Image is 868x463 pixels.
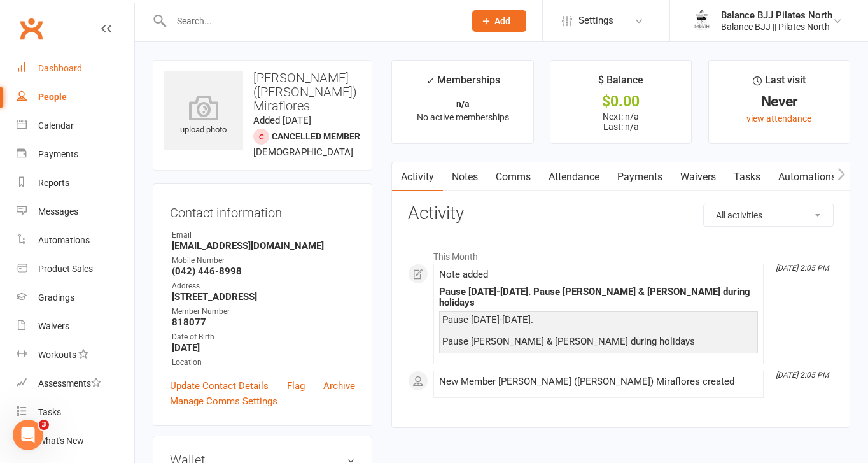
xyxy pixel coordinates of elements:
[671,162,725,192] a: Waivers
[439,269,758,280] div: Note added
[439,376,758,387] div: New Member [PERSON_NAME] ([PERSON_NAME]) Miraflores created
[172,331,355,343] div: Date of Birth
[287,378,305,394] a: Flag
[172,317,355,328] strong: 818077
[38,63,82,73] div: Dashboard
[608,162,671,192] a: Payments
[253,146,353,158] span: [DEMOGRAPHIC_DATA]
[426,75,434,87] i: ✓
[17,398,134,427] a: Tasks
[253,115,311,126] time: Added [DATE]
[39,420,49,430] span: 3
[598,72,643,95] div: $ Balance
[170,378,269,394] a: Update Contact Details
[17,197,134,226] a: Messages
[172,342,355,353] strong: [DATE]
[456,99,470,109] strong: n/a
[494,16,510,26] span: Add
[17,283,134,312] a: Gradings
[776,264,829,273] i: [DATE] 2:05 PM
[408,204,834,224] h3: Activity
[172,255,355,267] div: Mobile Number
[17,83,134,111] a: People
[172,266,355,277] strong: (042) 446-8998
[17,54,134,83] a: Dashboard
[720,95,838,108] div: Never
[170,394,277,409] a: Manage Comms Settings
[38,350,76,360] div: Workouts
[443,162,487,192] a: Notes
[562,111,680,132] p: Next: n/a Last: n/a
[776,371,829,380] i: [DATE] 2:05 PM
[17,169,134,197] a: Reports
[167,12,456,30] input: Search...
[769,162,845,192] a: Automations
[17,111,134,140] a: Calendar
[38,292,74,303] div: Gradings
[17,255,134,283] a: Product Sales
[408,243,834,264] li: This Month
[172,229,355,241] div: Email
[392,162,443,192] a: Activity
[17,427,134,455] a: What's New
[721,21,832,32] div: Balance BJJ || Pilates North
[689,8,715,34] img: thumb_image1754262066.png
[38,120,74,131] div: Calendar
[17,341,134,369] a: Workouts
[172,306,355,318] div: Member Number
[578,6,613,35] span: Settings
[746,113,811,124] a: view attendance
[17,226,134,255] a: Automations
[38,264,93,274] div: Product Sales
[487,162,540,192] a: Comms
[38,436,84,446] div: What's New
[439,287,758,308] div: Pause [DATE]-[DATE]. Pause [PERSON_NAME] & [PERSON_NAME] during holidays
[272,131,360,141] span: Cancelled member
[164,71,361,113] h3: [PERSON_NAME] ([PERSON_NAME]) Miraflores
[38,92,67,102] div: People
[38,235,90,245] div: Automations
[38,321,69,331] div: Waivers
[38,378,101,388] div: Assessments
[164,95,243,137] div: upload photo
[725,162,769,192] a: Tasks
[323,378,355,394] a: Archive
[442,315,755,347] div: Pause [DATE]-[DATE]. Pause [PERSON_NAME] & [PERSON_NAME] during holidays
[562,95,680,108] div: $0.00
[38,178,69,188] div: Reports
[17,369,134,398] a: Assessments
[38,407,61,417] div: Tasks
[172,280,355,292] div: Address
[38,206,78,217] div: Messages
[426,72,500,96] div: Memberships
[38,149,78,159] div: Payments
[13,420,43,450] iframe: Intercom live chat
[721,10,832,21] div: Balance BJJ Pilates North
[472,10,526,32] button: Add
[417,112,509,122] span: No active memberships
[172,291,355,303] strong: [STREET_ADDRESS]
[17,312,134,341] a: Waivers
[170,201,355,220] h3: Contact information
[540,162,608,192] a: Attendance
[172,357,355,369] div: Location
[753,72,806,95] div: Last visit
[15,13,47,45] a: Clubworx
[17,140,134,169] a: Payments
[172,240,355,252] strong: [EMAIL_ADDRESS][DOMAIN_NAME]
